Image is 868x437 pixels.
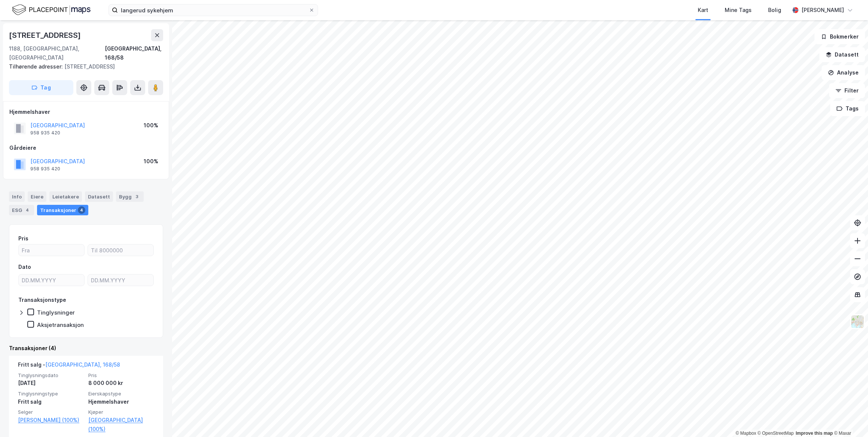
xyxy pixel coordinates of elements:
[37,205,88,215] div: Transaksjoner
[736,431,756,436] a: Mapbox
[830,101,865,116] button: Tags
[18,391,84,397] span: Tinglysningstype
[758,431,794,436] a: OpenStreetMap
[88,397,154,406] div: Hjemmelshaver
[144,121,158,130] div: 100%
[88,372,154,379] span: Pris
[30,166,60,172] div: 958 935 420
[88,274,153,286] input: DD.MM.YYYY
[831,401,868,437] div: Kontrollprogram for chat
[822,65,865,80] button: Analyse
[9,62,157,71] div: [STREET_ADDRESS]
[9,205,34,215] div: ESG
[9,344,163,353] div: Transaksjoner (4)
[801,6,844,15] div: [PERSON_NAME]
[37,321,84,328] div: Aksjetransaksjon
[78,206,85,214] div: 4
[18,360,120,372] div: Fritt salg -
[9,107,163,116] div: Hjemmelshaver
[24,206,31,214] div: 4
[796,431,833,436] a: Improve this map
[118,4,309,16] input: Søk på adresse, matrikkel, gårdeiere, leietakere eller personer
[18,397,84,406] div: Fritt salg
[19,274,84,286] input: DD.MM.YYYY
[88,416,154,434] a: [GEOGRAPHIC_DATA] (100%)
[18,409,84,415] span: Selger
[133,193,141,200] div: 3
[88,379,154,388] div: 8 000 000 kr
[18,379,84,388] div: [DATE]
[85,191,113,202] div: Datasett
[768,6,781,15] div: Bolig
[850,315,865,329] img: Z
[88,245,153,256] input: Til 8000000
[831,401,868,437] iframe: Chat Widget
[116,191,144,202] div: Bygg
[19,245,84,256] input: Fra
[18,262,31,271] div: Dato
[45,361,120,368] a: [GEOGRAPHIC_DATA], 168/58
[9,80,73,95] button: Tag
[9,143,163,152] div: Gårdeiere
[9,44,105,62] div: 1188, [GEOGRAPHIC_DATA], [GEOGRAPHIC_DATA]
[814,29,865,44] button: Bokmerker
[725,6,752,15] div: Mine Tags
[12,3,91,16] img: logo.f888ab2527a4732fd821a326f86c7f29.svg
[30,130,60,136] div: 958 935 420
[88,409,154,415] span: Kjøper
[88,391,154,397] span: Eierskapstype
[698,6,708,15] div: Kart
[9,29,82,41] div: [STREET_ADDRESS]
[829,83,865,98] button: Filter
[18,372,84,379] span: Tinglysningsdato
[105,44,163,62] div: [GEOGRAPHIC_DATA], 168/58
[9,191,25,202] div: Info
[18,234,28,243] div: Pris
[819,47,865,62] button: Datasett
[18,416,84,425] a: [PERSON_NAME] (100%)
[144,157,158,166] div: 100%
[9,63,64,70] span: Tilhørende adresser:
[49,191,82,202] div: Leietakere
[28,191,46,202] div: Eiere
[18,295,66,304] div: Transaksjonstype
[37,309,75,316] div: Tinglysninger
